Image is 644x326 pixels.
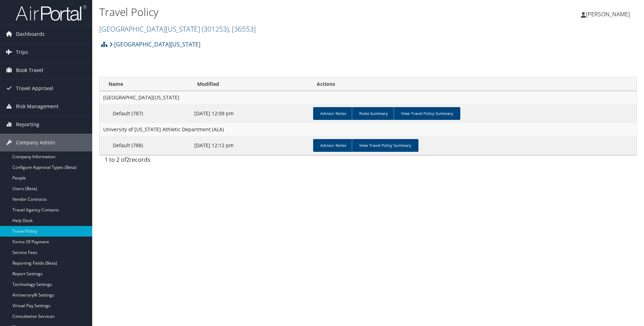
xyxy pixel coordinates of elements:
[352,139,418,152] a: View Travel Policy Summary
[100,77,191,91] th: Name: activate to sort column ascending
[99,24,256,34] a: [GEOGRAPHIC_DATA][US_STATE]
[126,156,129,164] span: 2
[586,10,630,18] span: [PERSON_NAME]
[313,107,353,120] a: Advisor Notes
[16,79,53,97] span: Travel Approval
[100,136,191,155] td: Default (788)
[99,5,458,20] h1: Travel Policy
[313,139,353,152] a: Advisor Notes
[394,107,460,120] a: View Travel Policy Summary
[191,104,310,123] td: [DATE] 12:09 pm
[100,104,191,123] td: Default (787)
[109,37,200,51] a: [GEOGRAPHIC_DATA][US_STATE]
[202,24,229,34] span: ( 301253 )
[105,155,228,167] div: 1 to 2 of records
[16,116,39,133] span: Reporting
[229,24,256,34] span: , [ 36553 ]
[352,107,395,120] a: Rules Summary
[191,77,310,91] th: Modified: activate to sort column ascending
[581,4,637,25] a: [PERSON_NAME]
[16,134,55,151] span: Company Admin
[100,123,637,136] td: University of [US_STATE] Athletic Department (ALA)
[16,25,45,43] span: Dashboards
[310,77,637,91] th: Actions
[16,5,87,21] img: airportal-logo.png
[16,43,28,61] span: Trips
[16,61,43,79] span: Book Travel
[16,98,59,115] span: Risk Management
[100,91,637,104] td: [GEOGRAPHIC_DATA][US_STATE]
[191,136,310,155] td: [DATE] 12:12 pm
